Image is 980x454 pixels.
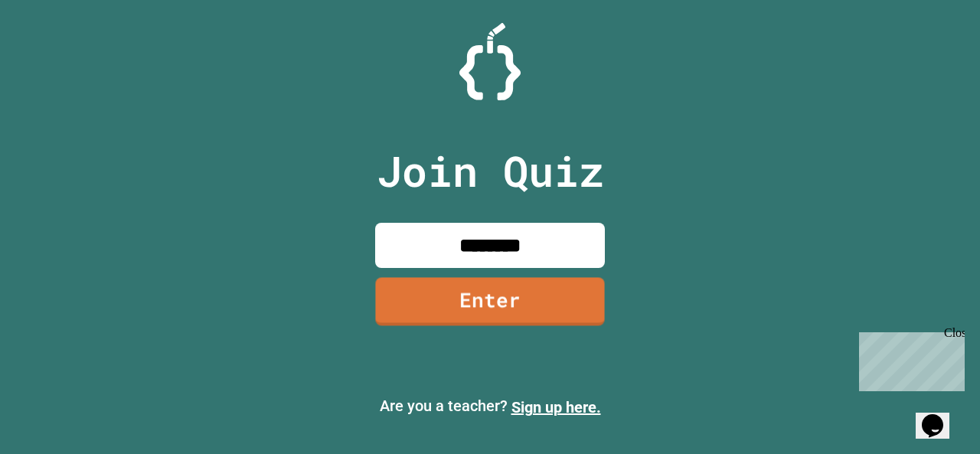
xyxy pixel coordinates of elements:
a: Sign up here. [511,398,601,416]
iframe: chat widget [916,393,965,439]
div: Chat with us now!Close [6,6,106,97]
p: Are you a teacher? [12,394,968,419]
img: Logo.svg [459,23,521,100]
p: Join Quiz [377,139,604,203]
a: Enter [375,277,604,325]
iframe: chat widget [853,326,965,391]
